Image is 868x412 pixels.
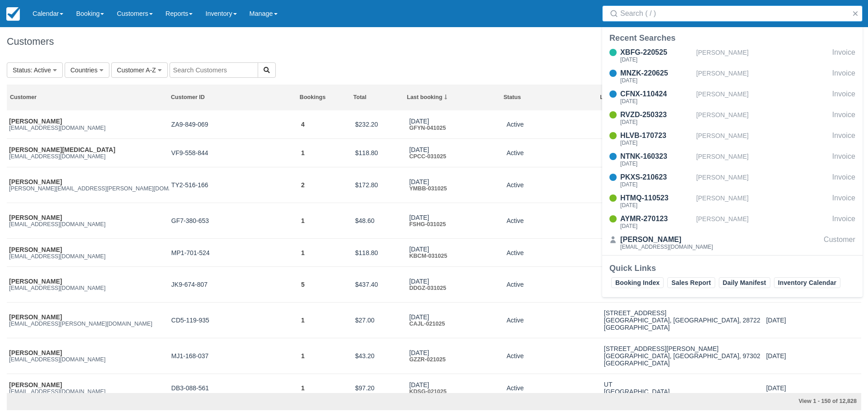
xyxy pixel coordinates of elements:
[407,203,504,239] td: Oct 3FSHG-031025
[299,338,353,374] td: 1
[764,374,861,403] td: Oct 2
[409,388,447,395] a: KDSG-021025
[602,109,863,127] a: RVZD-250323[DATE][PERSON_NAME]Invoice
[301,249,305,256] a: 1
[409,153,446,160] a: CPCC-031025
[696,68,829,85] div: [PERSON_NAME]
[9,178,62,185] a: [PERSON_NAME]
[7,139,169,167] td: John Ricketsricketts2@yahoo.com
[602,203,764,239] td: 12303 Canavese LnVenice, FL, 34293United States
[832,151,855,168] div: Invoice
[504,94,594,101] div: Status
[31,66,51,74] span: : Active
[696,47,829,64] div: [PERSON_NAME]
[299,110,353,139] td: 4
[696,109,829,127] div: [PERSON_NAME]
[353,94,401,101] div: Total
[667,277,715,288] a: Sales Report
[6,7,20,21] img: checkfront-main-nav-mini-logo.png
[9,214,62,221] a: [PERSON_NAME]
[504,167,601,203] td: Active
[620,182,693,187] div: [DATE]
[609,263,855,274] div: Quick Links
[832,130,855,147] div: Invoice
[832,68,855,85] div: Invoice
[620,99,693,104] div: [DATE]
[7,167,169,203] td: Yosvanis acandayosvani.acanda@gmail.com
[407,139,504,167] td: Oct 3CPCC-031025
[609,33,855,43] div: Recent Searches
[620,109,693,120] div: RVZD-250323
[407,303,504,338] td: Oct 2CAJL-021025
[170,62,258,78] input: Search Customers
[409,185,447,192] a: YMBB-031025
[696,89,829,106] div: [PERSON_NAME]
[620,213,693,224] div: AYMR-270123
[409,125,446,131] a: GFYN-041025
[300,94,347,101] div: Bookings
[602,68,863,85] a: MNZK-220625[DATE][PERSON_NAME]Invoice
[9,356,167,363] em: [EMAIL_ADDRESS][DOMAIN_NAME]
[9,253,167,260] em: [EMAIL_ADDRESS][DOMAIN_NAME]
[832,109,855,127] div: Invoice
[620,5,848,22] input: Search ( / )
[169,139,299,167] td: VF9-558-844
[7,110,169,139] td: George Mitchenergwslmitch@gmail.com
[7,62,63,78] button: Status: Active
[9,278,62,285] a: [PERSON_NAME]
[301,384,305,392] a: 1
[504,203,601,239] td: Active
[620,223,693,229] div: [DATE]
[832,213,855,231] div: Invoice
[353,267,407,303] td: $437.40
[832,47,855,64] div: Invoice
[301,281,305,288] a: 5
[620,57,693,62] div: [DATE]
[620,47,693,58] div: XBFG-220525
[602,338,764,374] td: 3733 Scenic View Dr SESalem, OR, 97302United States
[9,118,62,125] a: [PERSON_NAME]
[111,62,168,78] button: Customer A-Z
[620,151,693,162] div: NTNK-160323
[504,374,601,403] td: Active
[602,89,863,106] a: CFNX-110424[DATE][PERSON_NAME]Invoice
[9,349,62,356] a: [PERSON_NAME]
[602,303,764,338] td: 7098 S NC 9 HwyColumbus, NC, 28722United States
[301,317,305,324] a: 1
[602,267,764,303] td: 135 CHESSMORE DRBUHL, ID, 83316-5253United States
[9,185,167,192] em: [PERSON_NAME][EMAIL_ADDRESS][PERSON_NAME][DOMAIN_NAME]
[353,374,407,403] td: $97.20
[353,338,407,374] td: $43.20
[620,89,693,99] div: CFNX-110424
[7,303,169,338] td: Cherie Mascisadventure.travel.cherie@gmail.com
[764,338,861,374] td: Oct 2
[774,277,840,288] a: Inventory Calendar
[602,151,863,168] a: NTNK-160323[DATE][PERSON_NAME]Invoice
[620,172,693,183] div: PKXS-210623
[824,234,855,251] div: Customer
[169,374,299,403] td: DB3-088-561
[9,381,62,388] a: [PERSON_NAME]
[832,172,855,189] div: Invoice
[7,36,861,47] h1: Customers
[9,146,115,153] a: [PERSON_NAME][MEDICAL_DATA]
[301,149,305,156] a: 1
[602,167,764,203] td: 2604 Muskrat Ave, 2604 Muskrat AveNampa, ID, 83687United States
[832,89,855,106] div: Invoice
[504,338,601,374] td: Active
[169,303,299,338] td: CD5-119-935
[7,374,169,403] td: Travis Russingrusstu113@icloud.com
[719,277,770,288] a: Daily Manifest
[353,139,407,167] td: $118.80
[602,130,863,147] a: HLVB-170723[DATE][PERSON_NAME]Invoice
[13,66,31,74] span: Status
[169,239,299,267] td: MP1-701-524
[299,139,353,167] td: 1
[407,167,504,203] td: Oct 3YMBB-031025
[301,217,305,224] a: 1
[407,94,497,101] div: Last booking
[9,125,167,131] em: [EMAIL_ADDRESS][DOMAIN_NAME]
[620,140,693,146] div: [DATE]
[7,338,169,374] td: Barbara Hollandbabspbholland3@gmail.com
[169,203,299,239] td: GF7-380-653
